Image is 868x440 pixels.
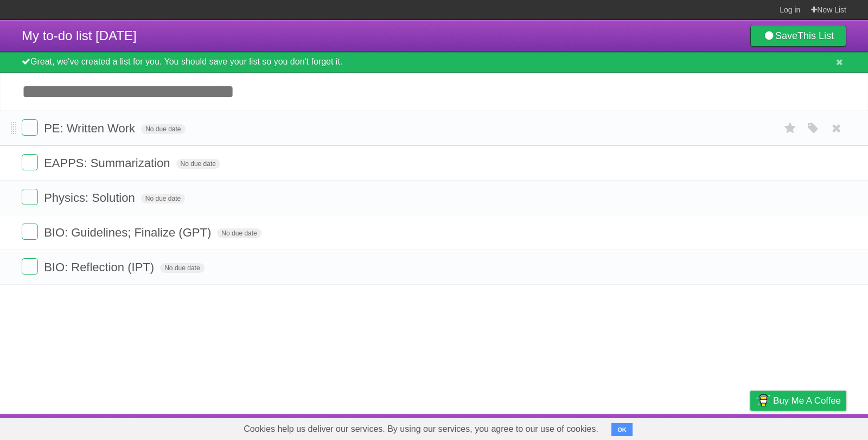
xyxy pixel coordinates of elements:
span: Physics: Solution [44,191,138,205]
label: Done [22,224,38,240]
label: Done [22,119,38,136]
img: Buy me a coffee [756,391,770,410]
label: Done [22,189,38,205]
span: No due date [141,194,185,203]
span: No due date [160,263,204,273]
span: EAPPS: Summarization [44,156,173,170]
span: No due date [217,228,261,238]
span: Cookies help us deliver our services. By using our services, you agree to our use of cookies. [233,418,609,440]
span: No due date [141,124,185,134]
a: About [606,417,629,437]
span: No due date [176,159,220,169]
label: Done [22,154,38,170]
a: Developers [642,417,686,437]
span: My to-do list [DATE] [22,28,137,43]
span: BIO: Guidelines; Finalize (GPT) [44,226,214,239]
b: This List [797,30,834,41]
label: Done [22,258,38,275]
a: Buy me a coffee [750,391,846,411]
span: BIO: Reflection (IPT) [44,260,157,274]
button: OK [611,423,633,436]
a: Terms [699,417,723,437]
span: PE: Written Work [44,122,138,135]
label: Star task [780,119,801,137]
a: Suggest a feature [778,417,846,437]
span: Buy me a coffee [773,391,841,410]
a: SaveThis List [750,25,846,47]
a: Privacy [736,417,764,437]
